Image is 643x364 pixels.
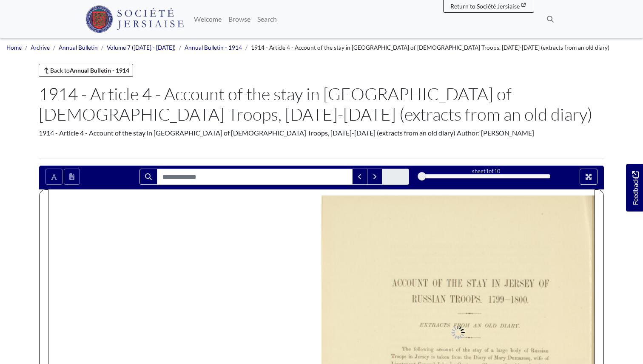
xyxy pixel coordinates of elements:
strong: Annual Bulletin - 1914 [70,67,129,74]
a: Welcome [191,11,225,28]
button: Toggle text selection (Alt+T) [46,169,63,185]
a: Annual Bulletin [59,44,98,51]
span: Feedback [630,171,640,205]
button: Open transcription window [64,169,80,185]
h1: 1914 - Article 4 - Account of the stay in [GEOGRAPHIC_DATA] of [DEMOGRAPHIC_DATA] Troops, [DATE]-... [39,84,604,124]
a: Browse [225,11,254,28]
span: 1914 - Article 4 - Account of the stay in [GEOGRAPHIC_DATA] of [DEMOGRAPHIC_DATA] Troops, [DATE]-... [251,44,609,51]
a: Would you like to provide feedback? [626,164,643,212]
a: Volume 7 ([DATE] - [DATE]) [107,44,176,51]
div: sheet of 10 [422,167,550,175]
img: Société Jersiaise [85,6,184,33]
a: Home [6,44,22,51]
a: Archive [31,44,50,51]
button: Next Match [367,169,382,185]
button: Search [139,169,157,185]
a: Search [254,11,280,28]
button: Previous Match [352,169,367,185]
a: Back toAnnual Bulletin - 1914 [39,64,133,77]
div: 1914 - Article 4 - Account of the stay in [GEOGRAPHIC_DATA] of [DEMOGRAPHIC_DATA] Troops, [DATE]-... [39,128,604,138]
a: Annual Bulletin - 1914 [185,44,242,51]
span: Return to Société Jersiaise [450,3,520,10]
span: 1 [486,168,489,175]
input: Search for [157,169,353,185]
button: Full screen mode [580,169,597,185]
a: Société Jersiaise logo [85,3,184,35]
